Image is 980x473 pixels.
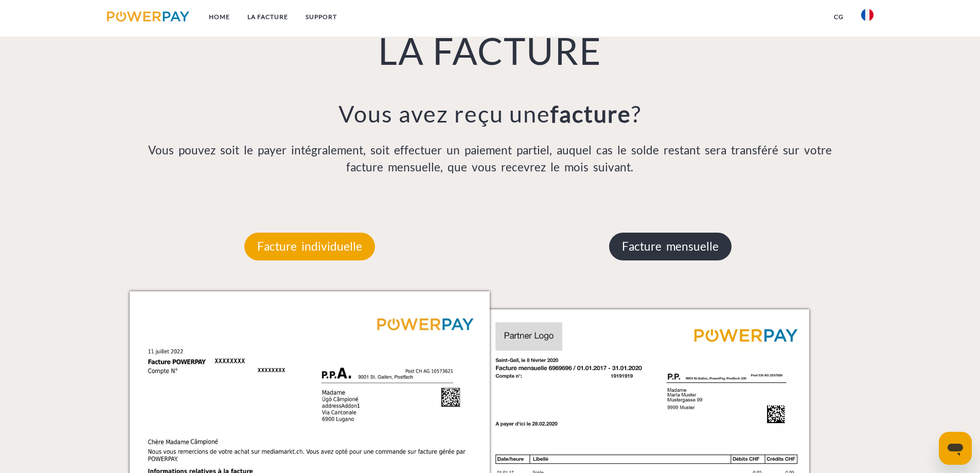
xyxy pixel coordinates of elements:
[107,11,190,22] img: logo-powerpay.svg
[550,100,631,128] b: facture
[297,8,346,26] a: Support
[244,233,375,260] p: Facture individuelle
[130,99,851,128] h3: Vous avez reçu une ?
[130,27,851,74] h1: LA FACTURE
[130,142,851,177] p: Vous pouvez soit le payer intégralement, soit effectuer un paiement partiel, auquel cas le solde ...
[200,8,239,26] a: Home
[609,233,732,260] p: Facture mensuelle
[861,9,874,21] img: fr
[239,8,297,26] a: LA FACTURE
[939,432,972,465] iframe: Bouton de lancement de la fenêtre de messagerie
[825,8,852,26] a: CG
